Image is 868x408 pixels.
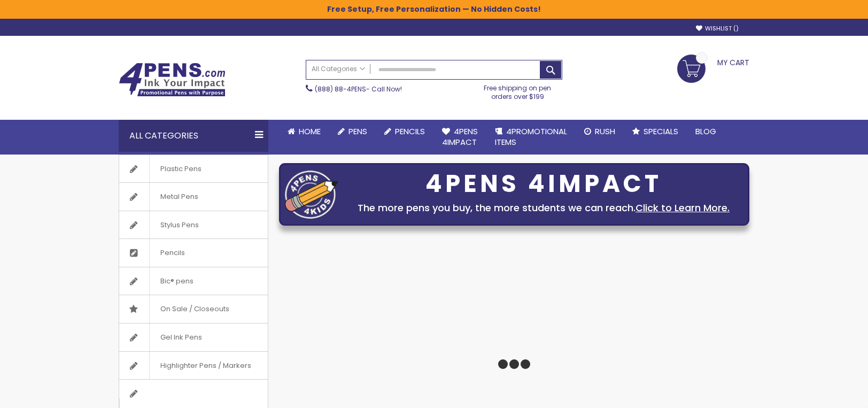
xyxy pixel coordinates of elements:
[119,239,268,267] a: Pencils
[395,126,425,137] span: Pencils
[119,267,268,295] a: Bic® pens
[635,201,730,214] a: Click to Learn More.
[306,60,370,78] a: All Categories
[312,65,365,73] span: All Categories
[149,324,213,351] span: Gel Ink Pens
[149,295,240,323] span: On Sale / Closeouts
[315,84,402,94] span: - Call Now!
[119,183,268,211] a: Metal Pens
[119,324,268,351] a: Gel Ink Pens
[315,84,366,94] a: (888) 88-4PENS
[149,211,210,239] span: Stylus Pens
[473,80,563,101] div: Free shipping on pen orders over $199
[348,126,367,137] span: Pens
[299,126,321,137] span: Home
[696,25,739,33] a: Wishlist
[695,126,716,137] span: Blog
[442,126,478,148] span: 4Pens 4impact
[119,295,268,323] a: On Sale / Closeouts
[344,173,743,195] div: 4PENS 4IMPACT
[376,120,433,143] a: Pencils
[149,352,262,380] span: Highlighter Pens / Markers
[495,126,567,148] span: 4PROMOTIONAL ITEMS
[119,120,268,152] div: All Categories
[329,120,376,143] a: Pens
[119,352,268,380] a: Highlighter Pens / Markers
[149,183,209,211] span: Metal Pens
[285,170,338,219] img: four_pen_logo.png
[119,63,226,97] img: 4Pens Custom Pens and Promotional Products
[149,239,196,267] span: Pencils
[433,120,486,155] a: 4Pens4impact
[595,126,615,137] span: Rush
[576,120,624,143] a: Rush
[344,201,743,215] div: The more pens you buy, the more students we can reach.
[624,120,687,143] a: Specials
[279,120,329,143] a: Home
[486,120,576,155] a: 4PROMOTIONALITEMS
[119,211,268,239] a: Stylus Pens
[644,126,678,137] span: Specials
[687,120,725,143] a: Blog
[149,267,204,295] span: Bic® pens
[149,155,212,183] span: Plastic Pens
[119,155,268,183] a: Plastic Pens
